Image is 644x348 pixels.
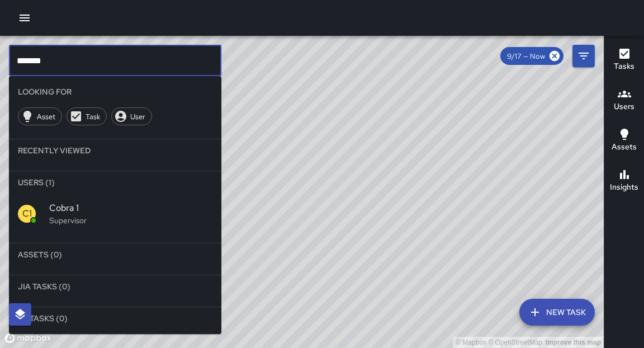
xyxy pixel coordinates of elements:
div: User [111,107,152,125]
div: C1Cobra 1Supervisor [9,194,221,234]
button: Assets [604,121,644,161]
button: Tasks [604,40,644,81]
div: 9/17 — Now [500,47,563,65]
button: Insights [604,161,644,201]
p: C1 [22,207,32,220]
li: Jia Tasks (0) [9,275,221,298]
h6: Assets [612,141,637,153]
li: 311 Tasks (0) [9,307,221,330]
span: User [124,112,151,121]
li: Looking For [9,81,221,103]
span: Asset [31,112,61,121]
span: Task [79,112,106,121]
div: Task [67,107,107,125]
div: Asset [18,107,62,125]
h6: Users [614,101,634,113]
h6: Insights [610,181,638,194]
li: Assets (0) [9,243,221,266]
li: Users (1) [9,171,221,194]
span: 9/17 — Now [500,51,552,61]
button: Filters [572,45,595,67]
li: Recently Viewed [9,139,221,162]
span: Cobra 1 [49,201,212,215]
p: Supervisor [49,215,212,226]
button: Users [604,81,644,121]
button: New Task [519,299,595,326]
h6: Tasks [614,60,634,73]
